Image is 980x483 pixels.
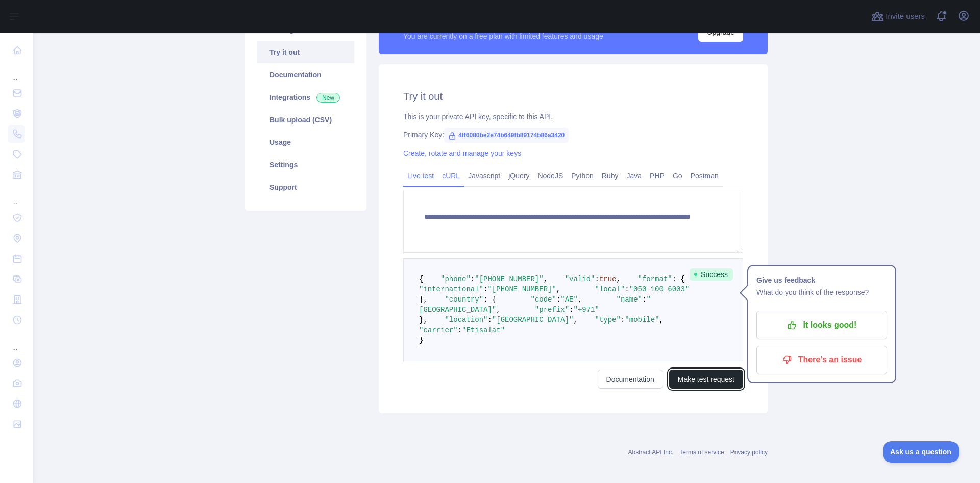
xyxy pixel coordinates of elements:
[438,168,464,184] a: cURL
[445,295,483,304] span: "country"
[556,295,560,304] span: :
[492,316,574,324] span: "[GEOGRAPHIC_DATA]"
[8,331,24,352] div: ...
[625,316,659,324] span: "mobile"
[496,306,500,314] span: ,
[257,86,354,108] a: Integrations New
[623,168,646,184] a: Java
[487,316,492,324] span: :
[886,11,925,22] span: Invite users
[573,306,599,314] span: "+971"
[403,111,743,122] div: This is your private API key, specific to this API.
[257,63,354,86] a: Documentation
[659,316,664,324] span: ,
[483,295,496,304] span: : {
[257,108,354,131] a: Bulk upload (CSV)
[257,176,354,198] a: Support
[690,268,733,281] span: Success
[556,285,560,293] span: ,
[403,130,743,140] div: Primary Key:
[638,275,672,283] span: "format"
[756,311,887,339] button: It looks good!
[504,168,533,184] a: jQuery
[578,295,582,304] span: ,
[764,351,879,369] p: There's an issue
[316,93,340,103] span: New
[475,275,543,283] span: "[PHONE_NUMBER]"
[687,168,723,184] a: Postman
[672,275,685,283] span: : {
[419,285,483,293] span: "international"
[599,275,617,283] span: true
[464,168,504,184] a: Javascript
[595,275,599,283] span: :
[533,168,567,184] a: NodeJS
[8,186,24,206] div: ...
[565,275,595,283] span: "valid"
[440,275,471,283] span: "phone"
[419,336,423,344] span: }
[445,316,487,324] span: "location"
[530,295,556,304] span: "code"
[625,285,629,293] span: :
[595,316,621,324] span: "type"
[257,153,354,176] a: Settings
[669,168,687,184] a: Go
[419,316,428,324] span: },
[756,346,887,374] button: There's an issue
[535,306,569,314] span: "prefix"
[646,168,669,184] a: PHP
[629,285,690,293] span: "050 100 6003"
[560,295,578,304] span: "AE"
[458,326,462,334] span: :
[403,31,603,41] div: You are currently on a free plan with limited features and usage
[679,449,724,456] a: Terms of service
[544,275,548,283] span: ,
[444,128,569,143] span: 4ff6080be2e74b649fb89174b86a3420
[257,41,354,63] a: Try it out
[756,286,887,298] p: What do you think of the response?
[617,295,642,304] span: "name"
[483,285,487,293] span: :
[403,89,743,103] h2: Try it out
[617,275,621,283] span: ,
[569,306,573,314] span: :
[419,326,458,334] span: "carrier"
[419,275,423,283] span: {
[628,449,674,456] a: Abstract API Inc.
[573,316,577,324] span: ,
[883,441,960,463] iframe: Toggle Customer Support
[621,316,625,324] span: :
[471,275,475,283] span: :
[462,326,505,334] span: "Etisalat"
[419,295,428,304] span: },
[403,168,438,184] a: Live test
[642,295,646,304] span: :
[403,149,521,157] a: Create, rotate and manage your keys
[730,449,768,456] a: Privacy policy
[869,8,927,25] button: Invite users
[487,285,556,293] span: "[PHONE_NUMBER]"
[257,131,354,153] a: Usage
[598,370,663,389] a: Documentation
[567,168,598,184] a: Python
[756,274,887,286] h1: Give us feedback
[669,370,743,389] button: Make test request
[8,61,24,82] div: ...
[764,316,879,334] p: It looks good!
[598,168,623,184] a: Ruby
[595,285,625,293] span: "local"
